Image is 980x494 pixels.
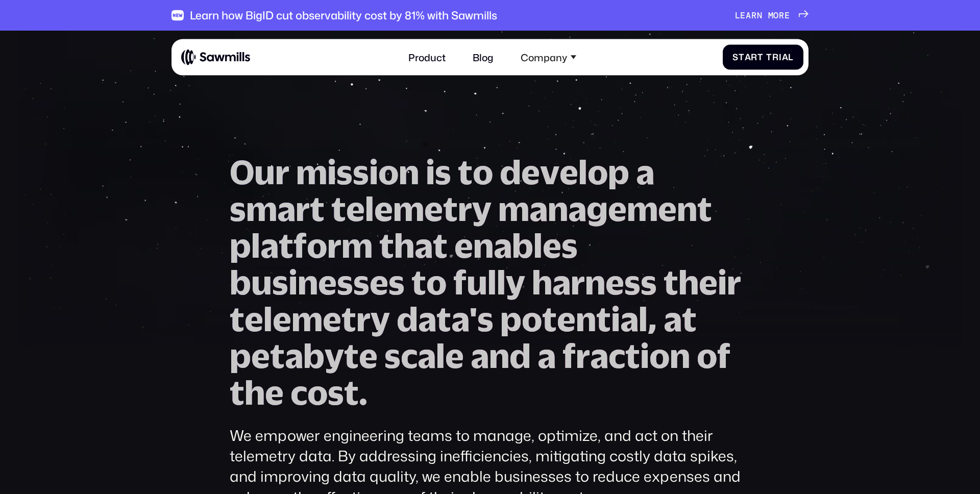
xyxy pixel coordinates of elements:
span: t [230,300,244,337]
span: a [636,153,654,190]
span: a [471,337,489,374]
span: r [727,263,741,300]
span: a [620,300,639,337]
span: t [331,190,346,227]
span: u [254,153,275,190]
span: i [327,153,336,190]
span: s [353,153,369,190]
span: y [371,300,390,337]
span: o [587,153,608,190]
span: a [418,300,436,337]
span: p [230,227,251,263]
span: b [303,337,325,374]
span: a [451,300,470,337]
span: f [453,263,467,300]
span: m [768,10,774,20]
span: s [230,190,246,227]
span: a [277,190,296,227]
span: s [641,263,657,300]
span: o [473,153,493,190]
span: d [509,337,531,374]
span: l [578,153,587,190]
span: l [639,300,648,337]
span: n [399,153,419,190]
div: Learn how BigID cut observability cost by 81% with Sawmills [190,9,497,22]
span: l [436,337,445,374]
a: Blog [465,44,501,70]
span: a [664,300,682,337]
span: c [290,374,307,410]
span: i [369,153,378,190]
span: l [251,227,260,263]
span: t [230,374,244,410]
span: s [384,337,401,374]
a: Learnmore [735,10,808,20]
span: t [344,337,359,374]
span: l [788,52,794,62]
span: m [291,300,323,337]
span: u [467,263,487,300]
span: e [346,190,365,227]
span: p [230,337,251,374]
span: l [487,263,497,300]
span: a [590,337,608,374]
span: n [677,190,697,227]
span: i [426,153,435,190]
span: s [435,153,451,190]
span: y [325,337,344,374]
span: t [344,374,359,410]
span: t [379,227,394,263]
span: a [414,227,433,263]
span: n [298,263,318,300]
span: a [537,337,556,374]
span: t [411,263,426,300]
span: r [772,52,779,62]
span: f [562,337,576,374]
span: m [498,190,529,227]
span: n [473,227,494,263]
div: Company [513,44,583,70]
span: n [548,190,568,227]
span: o [426,263,447,300]
span: t [596,300,611,337]
span: i [611,300,620,337]
span: r [576,337,590,374]
span: n [585,263,605,300]
span: , [648,300,657,337]
a: Product [401,44,453,70]
span: e [454,227,473,263]
span: e [359,337,378,374]
span: L [735,10,741,20]
span: l [365,190,374,227]
span: t [270,337,285,374]
span: e [557,300,576,337]
span: l [263,300,273,337]
span: a [782,52,789,62]
span: t [436,300,451,337]
span: a [746,10,751,20]
span: h [678,263,699,300]
span: s [337,263,353,300]
span: e [699,263,718,300]
span: r [779,10,785,20]
span: e [265,374,284,410]
span: t [341,300,356,337]
span: a [494,227,512,263]
span: m [341,227,373,263]
span: S [732,52,739,62]
span: i [288,263,298,300]
span: s [624,263,641,300]
span: s [477,300,494,337]
span: h [394,227,414,263]
span: e [559,153,578,190]
span: o [307,374,328,410]
span: e [273,300,291,337]
span: y [506,263,525,300]
span: b [230,263,251,300]
span: i [718,263,727,300]
span: o [378,153,399,190]
span: r [327,227,341,263]
span: r [458,190,472,227]
span: t [443,190,458,227]
span: h [244,374,265,410]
